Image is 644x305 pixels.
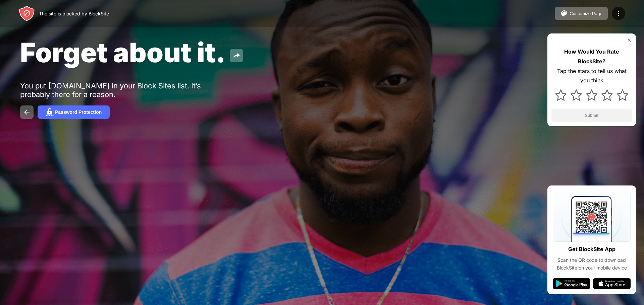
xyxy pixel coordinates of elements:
[55,109,102,115] div: Password Protection
[553,256,631,272] div: Scan the QR code to download BlockSite on your mobile device
[617,89,628,101] img: star.svg
[571,89,582,101] img: star.svg
[568,244,615,254] div: Get BlockSite App
[555,89,567,101] img: star.svg
[19,5,35,21] img: header-logo.svg
[232,52,240,60] img: share.svg
[593,278,631,289] img: app-store.svg
[20,36,226,69] span: Forget about it.
[551,66,632,86] div: Tap the stars to tell us what you think
[23,108,31,116] img: back.svg
[38,105,110,119] button: Password Protection
[551,47,632,66] div: How Would You Rate BlockSite?
[20,81,227,99] div: You put [DOMAIN_NAME] in your Block Sites list. It’s probably there for a reason.
[39,11,109,16] div: The site is blocked by BlockSite
[553,191,631,242] img: qrcode.svg
[553,278,590,289] img: google-play.svg
[46,108,54,116] img: password.svg
[586,89,597,101] img: star.svg
[601,89,613,101] img: star.svg
[560,9,568,17] img: pallet.svg
[555,7,608,20] button: Customize Page
[627,37,632,43] img: rate-us-close.svg
[570,11,602,16] div: Customize Page
[551,109,632,122] button: Submit
[614,9,623,17] img: menu-icon.svg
